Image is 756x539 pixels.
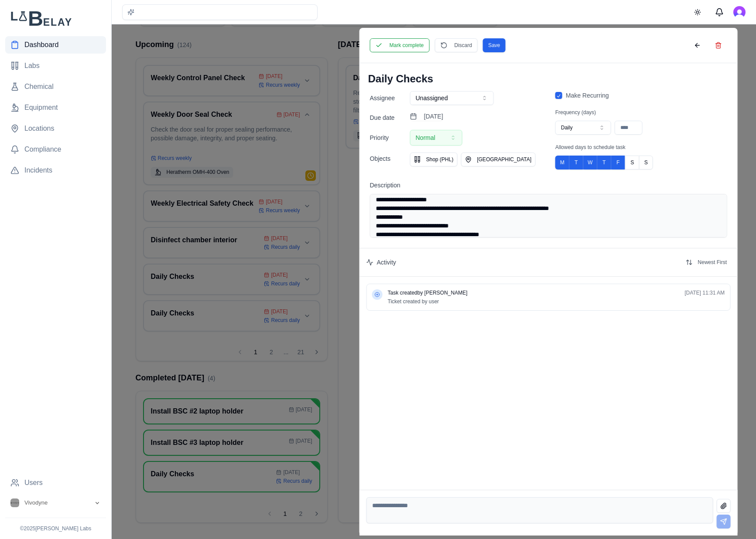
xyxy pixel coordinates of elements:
p: Task created by [PERSON_NAME] [387,289,467,296]
label: Activity [376,258,396,267]
button: [GEOGRAPHIC_DATA] [461,153,535,166]
span: Labs [24,61,40,71]
button: T [597,156,611,169]
button: S [639,156,653,169]
img: Vivodyne [10,498,19,507]
button: T [569,156,583,169]
button: Toggle theme [690,4,705,20]
label: Due date [369,113,404,122]
time: [DATE] 11:31 AM [684,289,725,296]
img: Lois Tolvinski [733,6,746,18]
h1: Daily Checks [366,70,730,88]
label: Objects [369,153,404,163]
p: © 2025 [PERSON_NAME] Labs [5,525,106,532]
label: Frequency (days) [555,109,595,115]
button: Messages [711,3,728,21]
button: F [611,156,625,169]
button: S [625,156,639,169]
span: Users [24,478,43,488]
label: Priority [369,133,404,142]
button: Open user button [733,6,746,18]
button: Save [482,38,505,52]
span: Compliance [24,144,61,155]
button: [DATE] [410,112,443,121]
span: Incidents [24,165,52,176]
span: Chemical [24,81,54,92]
span: Dashboard [24,40,58,50]
span: Locations [24,123,55,134]
button: Discard [434,38,478,52]
span: Vivodyne [24,499,48,507]
button: Newest First [682,255,730,269]
span: Make Recurring [565,91,609,100]
label: Assignee [369,94,404,102]
span: Equipment [24,102,58,113]
button: M [555,156,569,169]
div: Ticket created by user [387,298,724,305]
label: Allowed days to schedule task [555,144,625,150]
button: Shop (PHL) [410,153,457,166]
button: W [583,156,597,169]
img: Lab Belay Logo [5,10,106,26]
button: Open organization switcher [5,495,106,511]
label: Description [369,182,400,189]
button: Mark complete [369,38,429,52]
